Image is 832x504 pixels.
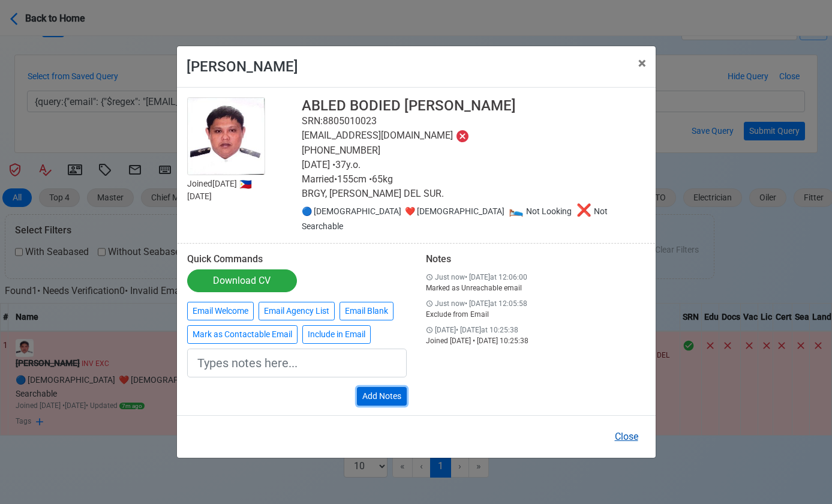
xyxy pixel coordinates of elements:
[302,206,608,231] span: gender
[426,283,645,293] div: Marked as Unreachable email
[607,425,646,448] button: Close
[426,253,645,265] h6: Notes
[187,349,407,377] input: Types notes here...
[187,269,297,292] a: Download CV
[509,203,524,217] span: 🛌
[357,387,407,406] button: Add Notes
[426,272,645,283] div: Just now • [DATE] at 12:06:00
[302,114,645,128] p: SRN: 8805010023
[187,190,302,203] p: [DATE]
[638,55,646,71] span: ×
[426,335,645,346] div: Joined [DATE] • [DATE] 10:25:38
[302,128,645,143] p: [EMAIL_ADDRESS][DOMAIN_NAME]
[239,179,252,190] span: 🇵🇭
[187,253,407,265] h6: Quick Commands
[302,158,645,172] p: [DATE] • 37 y.o.
[506,206,572,216] span: Not Looking
[302,187,645,201] p: BRGY, [PERSON_NAME] DEL SUR.
[340,302,394,320] button: Email Blank
[302,97,645,115] h4: ABLED BODIED [PERSON_NAME]
[213,274,271,288] div: Download CV
[187,178,302,190] p: Joined [DATE]
[426,309,645,320] div: Exclude from Email
[302,143,645,158] p: [PHONE_NUMBER]
[576,203,591,217] span: ❌
[302,172,645,187] p: Married • 155 cm • 65 kg
[187,302,254,320] button: Email Welcome
[426,298,645,309] div: Just now • [DATE] at 12:05:58
[426,325,645,335] div: [DATE] • [DATE] at 10:25:38
[302,325,371,344] button: Include in Email
[187,58,298,75] span: [PERSON_NAME]
[259,302,335,320] button: Email Agency List
[187,325,298,344] button: Mark as Contactable Email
